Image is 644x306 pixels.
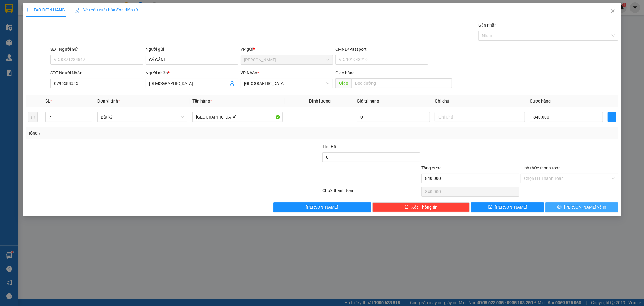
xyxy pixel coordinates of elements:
[50,70,143,76] div: SĐT Người Nhận
[146,46,238,53] div: Người gửi
[335,46,428,53] div: CMND/Passport
[357,99,379,103] span: Giá trị hàng
[405,205,409,210] span: delete
[604,3,621,20] button: Close
[192,99,212,103] span: Tên hàng
[241,46,333,53] div: VP gửi
[335,78,351,88] span: Giao
[421,165,441,170] span: Tổng cước
[28,130,248,136] div: Tổng: 7
[478,23,497,28] label: Gán nhãn
[309,99,331,103] span: Định lượng
[471,202,544,212] button: save[PERSON_NAME]
[557,205,562,210] span: printer
[495,204,527,210] span: [PERSON_NAME]
[75,8,79,13] img: icon
[335,70,355,75] span: Giao hàng
[97,99,120,103] span: Đơn vị tính
[146,70,238,76] div: Người nhận
[372,202,470,212] button: deleteXóa Thông tin
[75,8,138,12] span: Yêu cầu xuất hóa đơn điện tử
[51,23,83,28] b: [DOMAIN_NAME]
[521,165,561,170] label: Hình thức thanh toán
[244,55,330,64] span: Lê Hồng Phong
[28,112,38,122] button: delete
[610,9,615,14] span: close
[26,8,30,12] span: plus
[241,70,258,75] span: VP Nhận
[8,39,34,67] b: [PERSON_NAME]
[608,115,616,119] span: plus
[306,204,338,210] span: [PERSON_NAME]
[244,79,330,88] span: Nha Trang
[351,78,452,88] input: Dọc đường
[26,8,65,12] span: TẠO ĐƠN HÀNG
[39,9,58,48] b: BIÊN NHẬN GỬI HÀNG
[435,112,525,122] input: Ghi Chú
[545,202,618,212] button: printer[PERSON_NAME] và In
[230,81,235,86] span: user-add
[66,8,80,22] img: logo.jpg
[357,112,430,122] input: 0
[488,205,492,210] span: save
[322,187,421,198] div: Chưa thanh toán
[432,95,527,107] th: Ghi chú
[45,99,50,103] span: SL
[322,144,336,149] span: Thu Hộ
[51,29,83,36] li: (c) 2017
[101,112,184,122] span: Bất kỳ
[8,8,38,38] img: logo.jpg
[530,99,551,103] span: Cước hàng
[608,112,616,122] button: plus
[273,202,371,212] button: [PERSON_NAME]
[50,46,143,53] div: SĐT Người Gửi
[192,112,283,122] input: VD: Bàn, Ghế
[564,204,606,210] span: [PERSON_NAME] và In
[411,204,437,210] span: Xóa Thông tin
